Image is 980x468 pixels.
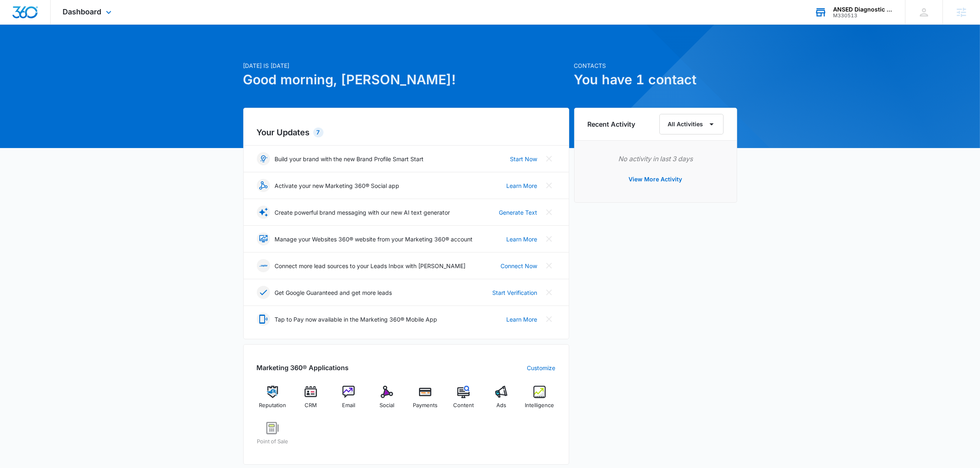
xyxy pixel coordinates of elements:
[413,401,438,410] span: Payments
[257,438,288,446] span: Point of Sale
[275,235,473,243] p: Manage your Websites 360® website from your Marketing 360® account
[524,386,556,415] a: Intelligence
[833,13,893,19] div: account id
[574,70,737,90] h1: You have 1 contact
[275,181,400,190] p: Activate your new Marketing 360® Social app
[574,61,737,70] p: Contacts
[659,114,724,134] button: All Activities
[542,152,556,165] button: Close
[333,386,365,415] a: Email
[507,181,538,190] a: Learn More
[542,286,556,299] button: Close
[510,155,538,163] a: Start Now
[275,155,424,163] p: Build your brand with the new Brand Profile Smart Start
[542,206,556,219] button: Close
[243,61,569,70] p: [DATE] is [DATE]
[499,208,538,217] a: Generate Text
[496,401,506,410] span: Ads
[305,401,317,410] span: CRM
[621,169,691,189] button: View More Activity
[257,386,289,415] a: Reputation
[493,288,538,297] a: Start Verification
[313,127,324,137] div: 7
[525,401,554,410] span: Intelligence
[447,386,479,415] a: Content
[453,401,474,410] span: Content
[542,179,556,192] button: Close
[507,315,538,324] a: Learn More
[379,401,394,410] span: Social
[588,119,635,129] h6: Recent Activity
[295,386,326,415] a: CRM
[410,386,441,415] a: Payments
[527,364,556,372] a: Customize
[507,235,538,243] a: Learn More
[342,401,355,410] span: Email
[588,154,724,164] p: No activity in last 3 days
[63,7,102,16] span: Dashboard
[542,232,556,246] button: Close
[833,6,893,13] div: account name
[259,401,286,410] span: Reputation
[275,262,466,270] p: Connect more lead sources to your Leads Inbox with [PERSON_NAME]
[542,313,556,326] button: Close
[371,386,403,415] a: Social
[275,208,450,217] p: Create powerful brand messaging with our new AI text generator
[501,262,538,270] a: Connect Now
[275,288,392,297] p: Get Google Guaranteed and get more leads
[257,363,349,373] h2: Marketing 360® Applications
[257,126,556,139] h2: Your Updates
[486,386,517,415] a: Ads
[243,70,569,90] h1: Good morning, [PERSON_NAME]!
[275,315,438,324] p: Tap to Pay now available in the Marketing 360® Mobile App
[542,259,556,272] button: Close
[257,422,289,452] a: Point of Sale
